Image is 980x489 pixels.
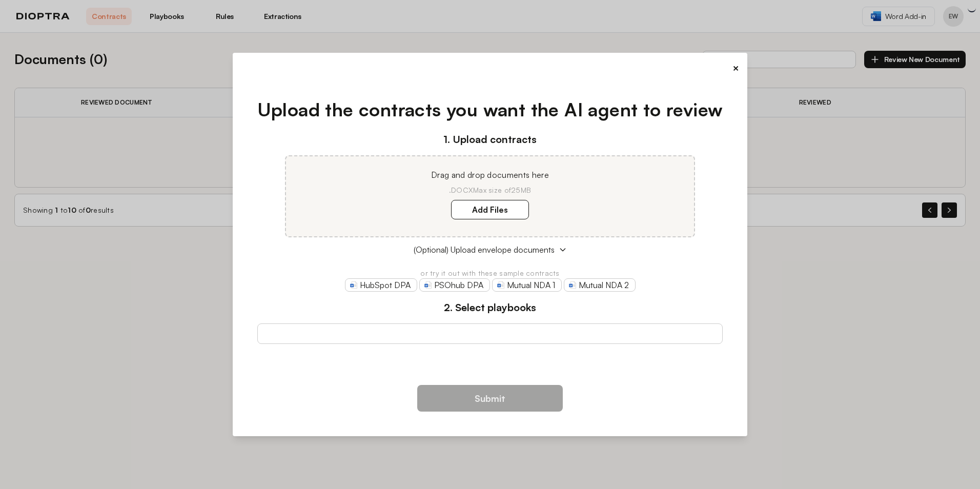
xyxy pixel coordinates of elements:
button: (Optional) Upload envelope documents [257,243,723,256]
a: Mutual NDA 2 [564,278,636,292]
span: (Optional) Upload envelope documents [414,243,555,256]
h1: Upload the contracts you want the AI agent to review [257,96,723,124]
h3: 2. Select playbooks [257,300,723,315]
p: or try it out with these sample contracts [257,268,723,278]
h3: 1. Upload contracts [257,132,723,147]
button: Submit [417,385,563,412]
label: Add Files [451,200,529,219]
p: Drag and drop documents here [298,169,682,181]
a: HubSpot DPA [345,278,417,292]
p: .DOCX Max size of 25MB [298,185,682,195]
button: × [732,61,739,75]
a: PSOhub DPA [419,278,490,292]
a: Mutual NDA 1 [492,278,562,292]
